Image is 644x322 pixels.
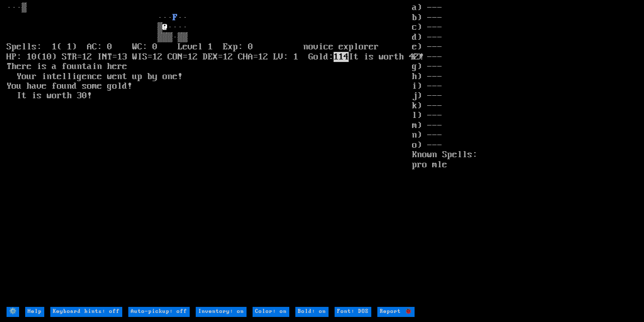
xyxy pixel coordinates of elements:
stats: a) --- b) --- c) --- d) --- e) --- f) --- g) --- h) --- i) --- j) --- k) --- l) --- m) --- n) ---... [412,3,637,306]
input: Color: on [253,307,289,316]
input: Inventory: on [196,307,247,316]
input: Auto-pickup: off [128,307,190,316]
input: Bold: on [295,307,329,316]
mark: 114 [334,52,349,62]
font: F [173,13,178,23]
input: Help [25,307,44,316]
larn: ···▒ ··· ·· ▒ ···· ▒▒▒·▒▒ Spells: 1( 1) AC: 0 WC: 0 Level 1 Exp: 0 novice explorer HP: 10(10) STR... [7,3,412,306]
input: Font: DOS [335,307,371,316]
input: Keyboard hints: off [50,307,122,316]
font: @ [163,22,168,32]
input: Report 🐞 [377,307,415,316]
input: ⚙️ [7,307,19,316]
